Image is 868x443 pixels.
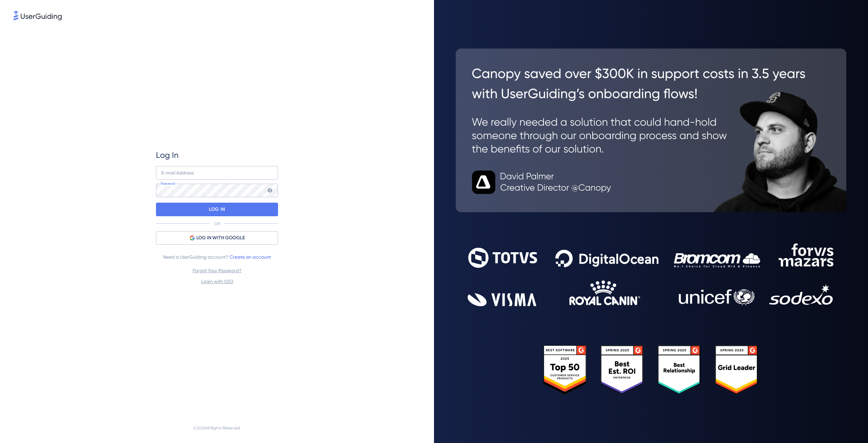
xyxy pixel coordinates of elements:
[214,221,220,226] p: OR
[209,204,225,215] p: LOG IN
[193,268,242,273] a: Forgot Your Password?
[163,253,271,261] span: Need a UserGuiding account?
[230,254,271,260] a: Create an account
[196,234,245,242] span: LOG IN WITH GOOGLE
[456,49,846,212] img: 26c0aa7c25a843aed4baddd2b5e0fa68.svg
[544,345,758,394] img: 25303e33045975176eb484905ab012ff.svg
[201,279,233,284] a: Login with SSO
[14,11,62,20] img: 8faab4ba6bc7696a72372aa768b0286c.svg
[193,424,241,432] span: © 2025 All Rights Reserved.
[156,150,179,161] span: Log In
[156,166,278,180] input: example@company.com
[468,243,835,306] img: 9302ce2ac39453076f5bc0f2f2ca889b.svg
